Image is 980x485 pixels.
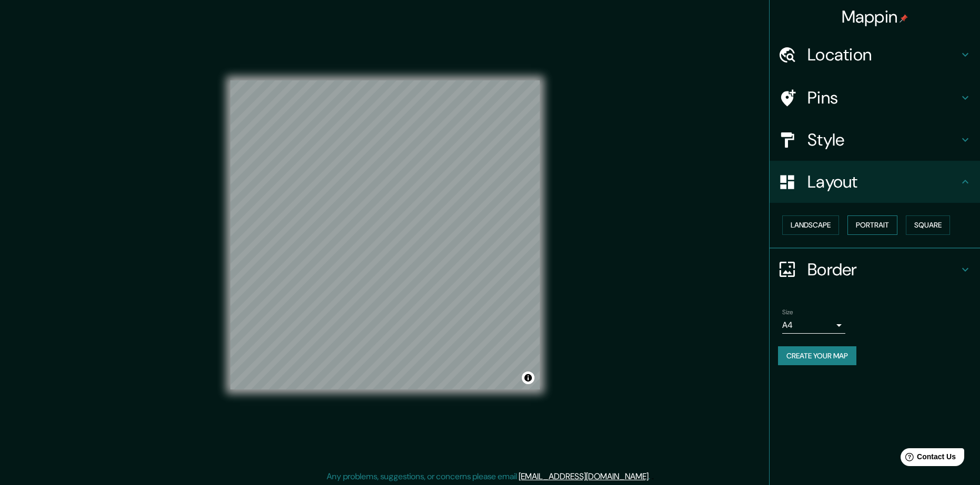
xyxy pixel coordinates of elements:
div: A4 [782,317,845,334]
h4: Pins [807,87,959,108]
button: Landscape [782,215,839,235]
div: Style [770,119,980,161]
h4: Mappin [842,6,908,27]
img: pin-icon.png [900,14,908,23]
p: Any problems, suggestions, or concerns please email . [327,470,650,483]
h4: Layout [807,171,959,192]
button: Portrait [847,215,897,235]
h4: Style [807,129,959,150]
iframe: Help widget launcher [886,444,968,473]
div: Location [770,34,980,76]
canvas: Map [230,80,540,389]
label: Size [782,307,793,316]
div: Border [770,249,980,291]
h4: Location [807,44,959,65]
a: [EMAIL_ADDRESS][DOMAIN_NAME] [519,471,649,482]
div: . [650,470,652,483]
h4: Border [807,259,959,280]
div: . [652,470,654,483]
button: Create your map [778,346,856,366]
div: Layout [770,161,980,203]
button: Toggle attribution [522,372,534,384]
button: Square [906,215,950,235]
div: Pins [770,77,980,119]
